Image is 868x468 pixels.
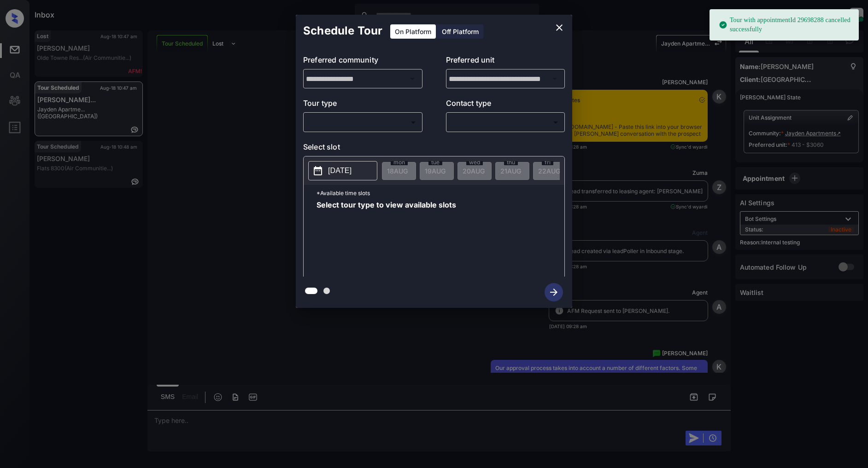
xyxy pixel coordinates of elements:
[390,24,436,39] div: On Platform
[303,98,422,112] p: Tour type
[296,15,390,47] h2: Schedule Tour
[303,141,565,156] p: Select slot
[317,201,456,275] span: Select tour type to view available slots
[719,12,851,38] div: Tour with appointmentId 29698288 cancelled successfully
[446,98,565,112] p: Contact type
[303,54,422,69] p: Preferred community
[317,185,564,201] p: *Available time slots
[550,18,569,37] button: close
[446,54,565,69] p: Preferred unit
[328,165,352,176] p: [DATE]
[437,24,483,39] div: Off Platform
[308,161,377,180] button: [DATE]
